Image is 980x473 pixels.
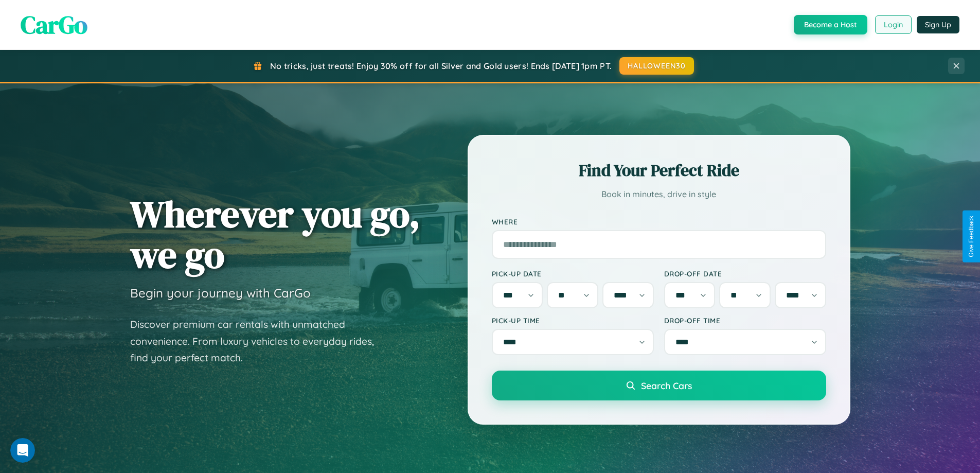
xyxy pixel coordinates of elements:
[875,15,912,34] button: Login
[21,8,87,42] span: CarGo
[917,16,959,33] button: Sign Up
[10,438,35,463] iframe: Intercom live chat
[492,371,826,400] button: Search Cars
[492,217,826,226] label: Where
[130,316,387,366] p: Discover premium car rentals with unmatched convenience. From luxury vehicles to everyday rides, ...
[270,61,612,71] span: No tricks, just treats! Enjoy 30% off for all Silver and Gold users! Ends [DATE] 1pm PT.
[664,269,826,278] label: Drop-off Date
[492,159,826,182] h2: Find Your Perfect Ride
[492,269,654,278] label: Pick-up Date
[130,285,311,301] h3: Begin your journey with CarGo
[492,187,826,202] p: Book in minutes, drive in style
[968,216,975,257] div: Give Feedback
[619,57,694,75] button: HALLOWEEN30
[664,316,826,325] label: Drop-off Time
[130,194,420,275] h1: Wherever you go, we go
[794,15,867,34] button: Become a Host
[492,316,654,325] label: Pick-up Time
[641,380,692,391] span: Search Cars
